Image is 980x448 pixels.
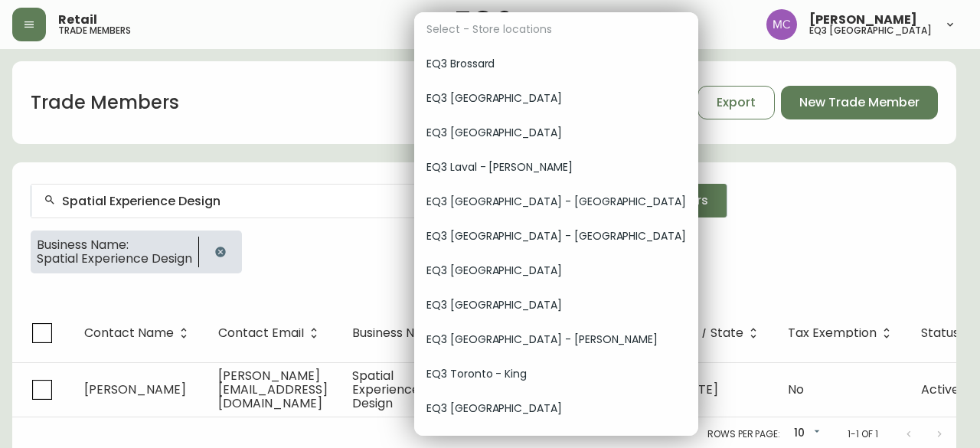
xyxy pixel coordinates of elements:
[426,228,686,244] span: EQ3 [GEOGRAPHIC_DATA] - [GEOGRAPHIC_DATA]
[414,150,698,185] div: EQ3 Laval - [PERSON_NAME]
[426,401,686,417] span: EQ3 [GEOGRAPHIC_DATA]
[426,125,686,141] span: EQ3 [GEOGRAPHIC_DATA]
[426,90,686,106] span: EQ3 [GEOGRAPHIC_DATA]
[426,263,686,279] span: EQ3 [GEOGRAPHIC_DATA]
[414,116,698,150] div: EQ3 [GEOGRAPHIC_DATA]
[426,56,686,72] span: EQ3 Brossard
[426,366,686,382] span: EQ3 Toronto - King
[414,81,698,116] div: EQ3 [GEOGRAPHIC_DATA]
[414,288,698,322] div: EQ3 [GEOGRAPHIC_DATA]
[414,219,698,253] div: EQ3 [GEOGRAPHIC_DATA] - [GEOGRAPHIC_DATA]
[414,47,698,81] div: EQ3 Brossard
[414,185,698,219] div: EQ3 [GEOGRAPHIC_DATA] - [GEOGRAPHIC_DATA]
[426,159,686,175] span: EQ3 Laval - [PERSON_NAME]
[414,357,698,391] div: EQ3 Toronto - King
[426,297,686,313] span: EQ3 [GEOGRAPHIC_DATA]
[426,332,686,348] span: EQ3 [GEOGRAPHIC_DATA] - [PERSON_NAME]
[414,391,698,426] div: EQ3 [GEOGRAPHIC_DATA]
[426,194,686,210] span: EQ3 [GEOGRAPHIC_DATA] - [GEOGRAPHIC_DATA]
[414,322,698,357] div: EQ3 [GEOGRAPHIC_DATA] - [PERSON_NAME]
[414,253,698,288] div: EQ3 [GEOGRAPHIC_DATA]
